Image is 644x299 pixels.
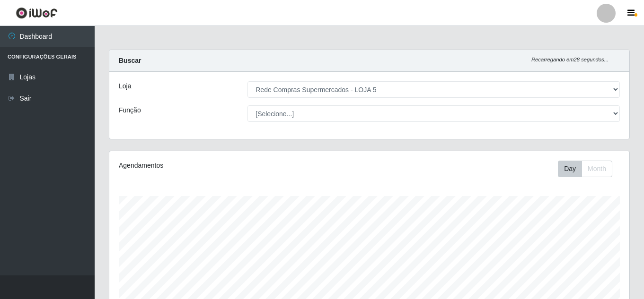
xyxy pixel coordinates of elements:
[558,161,612,177] div: First group
[119,57,141,64] strong: Buscar
[119,81,131,91] label: Loja
[16,7,58,19] img: CoreUI Logo
[558,161,620,177] div: Toolbar with button groups
[558,161,582,177] button: Day
[119,161,319,171] div: Agendamentos
[119,105,141,115] label: Função
[531,57,609,62] i: Recarregando em 28 segundos...
[582,161,612,177] button: Month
